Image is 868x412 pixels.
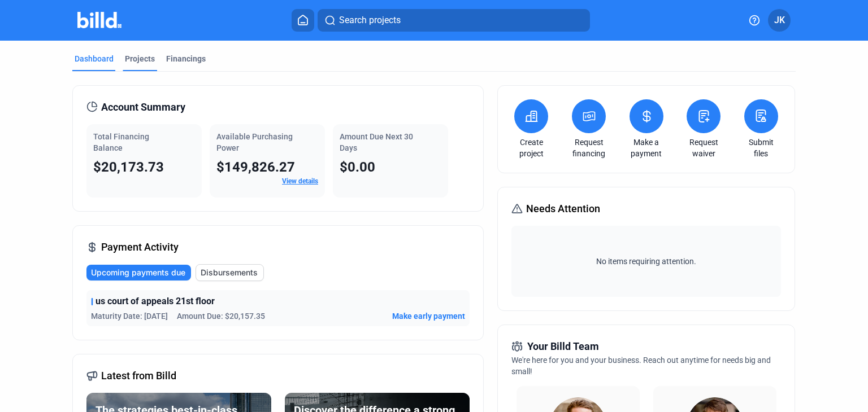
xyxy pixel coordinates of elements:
span: Payment Activity [101,239,179,255]
span: Search projects [339,14,401,27]
span: We're here for you and your business. Reach out anytime for needs big and small! [511,356,771,376]
span: $0.00 [340,159,375,175]
div: Dashboard [75,53,114,64]
span: Needs Attention [526,201,600,217]
span: Maturity Date: [DATE] [91,310,168,322]
span: $149,826.27 [216,159,295,175]
button: Upcoming payments due [86,265,191,280]
span: No items requiring attention. [516,256,776,267]
div: Financings [166,53,206,64]
span: Available Purchasing Power [216,132,293,152]
button: JK [768,9,791,32]
span: Amount Due Next 30 Days [340,132,413,152]
a: View details [282,177,318,185]
span: $20,173.73 [93,159,164,175]
span: Latest from Billd [101,368,176,384]
a: Make a payment [627,137,666,159]
span: Total Financing Balance [93,132,149,152]
a: Submit files [741,137,781,159]
button: Search projects [318,9,590,32]
span: Upcoming payments due [91,267,185,278]
span: Account Summary [101,99,185,115]
button: Disbursements [196,264,264,281]
span: Disbursements [201,267,258,278]
span: Amount Due: $20,157.35 [177,310,265,322]
a: Request waiver [684,137,723,159]
button: Make early payment [392,310,465,322]
a: Create project [511,137,551,159]
span: us court of appeals 21st floor [96,295,215,308]
div: Projects [125,53,155,64]
span: Your Billd Team [527,339,599,354]
span: JK [774,14,785,27]
a: Request financing [569,137,609,159]
img: Billd Company Logo [77,12,122,28]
